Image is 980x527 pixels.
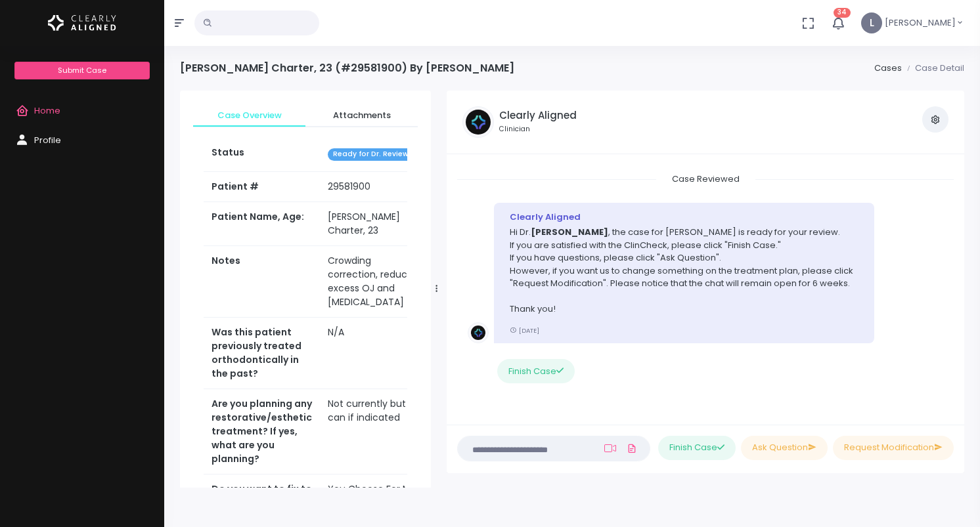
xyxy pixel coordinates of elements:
[624,436,640,460] a: Add Files
[204,171,320,202] th: Patient #
[885,16,956,30] span: [PERSON_NAME]
[499,124,577,135] small: Clinician
[180,91,431,488] div: scrollable content
[499,110,577,121] h5: Clearly Aligned
[656,169,755,189] span: Case Reviewed
[320,202,432,246] td: [PERSON_NAME] Charter, 23
[34,104,60,117] span: Home
[58,65,106,75] span: Submit Case
[457,165,954,412] div: scrollable content
[874,62,902,74] a: Cases
[602,443,619,453] a: Add Loom Video
[861,12,882,33] span: L
[320,317,432,389] td: N/A
[834,8,851,18] span: 34
[741,436,828,460] button: Ask Question
[204,138,320,171] th: Status
[320,389,432,474] td: Not currently but we can if indicated
[320,245,432,317] td: Crowding correction, reduce excess OJ and [MEDICAL_DATA]
[510,226,858,316] p: Hi Dr. , the case for [PERSON_NAME] is ready for your review. If you are satisfied with the ClinC...
[204,389,320,474] th: Are you planning any restorative/esthetic treatment? If yes, what are you planning?
[204,202,320,246] th: Patient Name, Age:
[902,62,964,75] li: Case Detail
[658,436,736,460] button: Finish Case
[180,62,514,74] h4: [PERSON_NAME] Charter, 23 (#29581900) By [PERSON_NAME]
[510,211,858,224] div: Clearly Aligned
[204,245,320,317] th: Notes
[34,134,61,146] span: Profile
[204,109,295,122] span: Case Overview
[320,172,432,202] td: 29581900
[510,326,539,335] small: [DATE]
[204,317,320,389] th: Was this patient previously treated orthodontically in the past?
[316,109,407,122] span: Attachments
[833,436,954,460] button: Request Modification
[497,359,575,383] button: Finish Case
[531,226,608,238] b: [PERSON_NAME]
[14,62,149,79] a: Submit Case
[328,148,414,161] span: Ready for Dr. Review
[48,9,116,37] img: Logo Horizontal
